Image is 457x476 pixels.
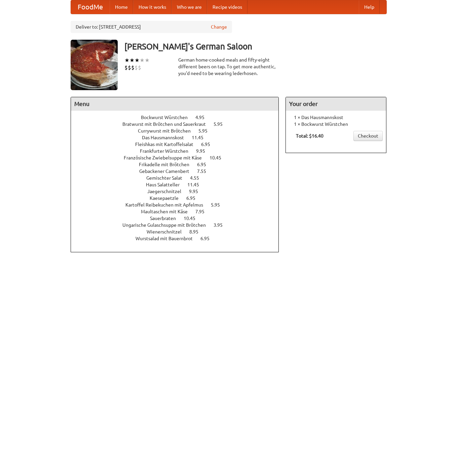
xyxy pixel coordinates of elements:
span: 5.95 [214,121,229,127]
span: Das Hausmannskost [142,135,191,140]
a: How it works [133,0,172,14]
h3: [PERSON_NAME]'s German Saloon [124,40,387,53]
li: ★ [135,57,140,64]
li: 1 × Bockwurst Würstchen [289,121,383,127]
li: $ [128,64,131,71]
span: Kaesepaetzle [150,195,185,201]
span: Französische Zwiebelsuppe mit Käse [124,155,208,160]
span: Gebackener Camenbert [139,169,196,174]
span: 6.95 [186,195,202,201]
span: 10.45 [184,216,202,221]
span: 7.95 [195,209,211,214]
a: Gebackener Camenbert 7.55 [139,169,219,174]
li: ★ [140,57,145,64]
span: Fleishkas mit Kartoffelsalat [135,142,200,147]
span: Ungarische Gulaschsuppe mit Brötchen [122,222,213,228]
span: 11.45 [187,182,206,187]
b: Total: $16.40 [296,133,323,139]
a: Wienerschnitzel 8.95 [147,229,211,234]
a: Kartoffel Reibekuchen mit Apfelmus 5.95 [125,202,232,208]
a: Bratwurst mit Brötchen und Sauerkraut 5.95 [122,121,235,127]
h4: Your order [286,97,386,111]
a: Haus Salatteller 11.45 [146,182,212,187]
a: Who we are [172,0,207,14]
li: $ [138,64,141,71]
span: 6.95 [197,162,213,167]
span: Bockwurst Würstchen [141,115,194,120]
span: 9.95 [196,148,212,154]
span: 9.95 [189,189,205,194]
span: 5.95 [211,202,227,208]
a: FoodMe [71,0,110,14]
span: Kartoffel Reibekuchen mit Apfelmus [125,202,210,208]
a: Sauerbraten 10.45 [150,216,208,221]
li: $ [131,64,135,71]
a: Checkout [353,131,383,141]
a: Maultaschen mit Käse 7.95 [141,209,217,214]
a: Kaesepaetzle 6.95 [150,195,208,201]
span: Frikadelle mit Brötchen [139,162,196,167]
span: 11.45 [192,135,210,140]
a: Change [211,24,227,30]
span: Haus Salatteller [146,182,186,187]
span: 10.45 [210,155,228,160]
h4: Menu [71,97,279,111]
a: Home [110,0,133,14]
span: Jaegerschnitzel [147,189,188,194]
span: 8.95 [189,229,205,234]
span: Maultaschen mit Käse [141,209,194,214]
span: 6.95 [200,236,216,241]
li: ★ [124,57,129,64]
span: Wurstsalad mit Bauernbrot [136,236,199,241]
li: 1 × Das Hausmannskost [289,114,383,121]
a: Gemischter Salat 4.55 [146,175,212,181]
span: Currywurst mit Brötchen [138,128,197,134]
span: 4.95 [195,115,211,120]
span: 4.55 [190,175,206,181]
a: Recipe videos [207,0,247,14]
span: Gemischter Salat [146,175,189,181]
div: Deliver to: [STREET_ADDRESS] [71,21,232,33]
a: Ungarische Gulaschsuppe mit Brötchen 3.95 [122,222,235,228]
a: Wurstsalad mit Bauernbrot 6.95 [136,236,222,241]
a: Das Hausmannskost 11.45 [142,135,216,140]
a: Help [359,0,380,14]
li: $ [135,64,138,71]
a: Currywurst mit Brötchen 5.95 [138,128,220,134]
img: angular.jpg [71,40,118,90]
span: 3.95 [214,222,229,228]
span: Bratwurst mit Brötchen und Sauerkraut [122,121,213,127]
span: Wienerschnitzel [147,229,188,234]
li: $ [124,64,128,71]
span: 7.55 [197,169,213,174]
a: Frikadelle mit Brötchen 6.95 [139,162,219,167]
a: Bockwurst Würstchen 4.95 [141,115,217,120]
li: ★ [129,57,135,64]
span: Frankfurter Würstchen [140,148,195,154]
a: Frankfurter Würstchen 9.95 [140,148,218,154]
a: Französische Zwiebelsuppe mit Käse 10.45 [124,155,234,160]
span: 6.95 [201,142,217,147]
a: Fleishkas mit Kartoffelsalat 6.95 [135,142,223,147]
li: ★ [145,57,150,64]
span: 5.95 [198,128,214,134]
div: German home-cooked meals and fifty-eight different beers on tap. To get more authentic, you'd nee... [178,57,279,77]
span: Sauerbraten [150,216,183,221]
a: Jaegerschnitzel 9.95 [147,189,211,194]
